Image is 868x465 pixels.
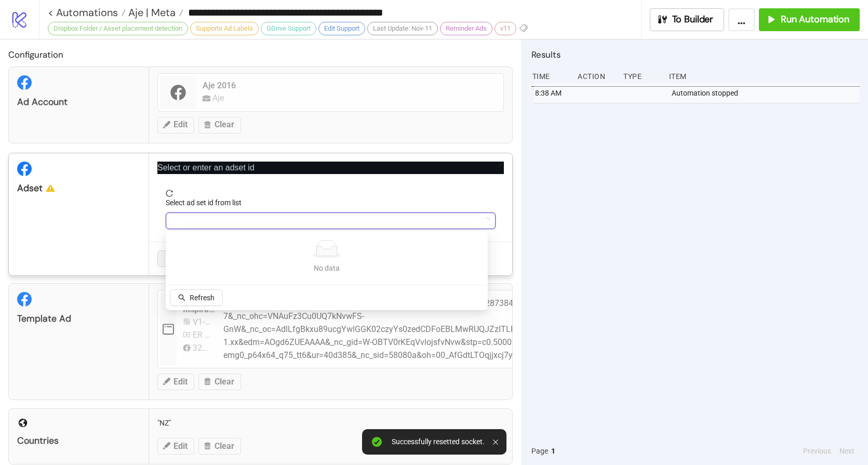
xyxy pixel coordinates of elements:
[781,14,849,25] span: Run Automation
[48,22,188,35] div: Dropbox Folder / Asset placement detection
[170,289,223,306] button: Refresh
[318,22,365,35] div: Edit Support
[8,48,513,61] h2: Configuration
[548,445,558,457] button: 1
[48,7,126,18] a: < Automations
[178,262,475,274] div: No data
[531,48,860,61] h2: Results
[534,83,572,103] div: 8:38 AM
[495,22,516,35] div: v11
[392,437,485,446] div: Successfully resetted socket.
[728,8,755,31] button: ...
[17,182,140,194] div: Adset
[672,14,714,25] span: To Builder
[531,445,548,457] span: Page
[800,445,834,457] button: Previous
[166,197,248,208] label: Select ad set id from list
[126,6,176,19] span: Aje | Meta
[367,22,438,35] div: Last Update: Nov-11
[157,162,504,174] p: Select or enter an adset id
[261,22,316,35] div: GDrive Support
[759,8,860,31] button: Run Automation
[577,67,615,86] div: Action
[531,67,570,86] div: Time
[126,7,183,18] a: Aje | Meta
[190,294,215,302] span: Refresh
[483,217,490,224] span: loading
[671,83,862,103] div: Automation stopped
[190,22,259,35] div: Supports Ad Labels
[178,294,185,301] span: search
[622,67,661,86] div: Type
[650,8,725,31] button: To Builder
[172,213,480,229] input: Select ad set id from list
[157,250,196,267] button: Cancel
[836,445,858,457] button: Next
[166,190,496,197] span: reload
[668,67,860,86] div: Item
[497,161,504,168] span: close
[440,22,492,35] div: Reminder Ads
